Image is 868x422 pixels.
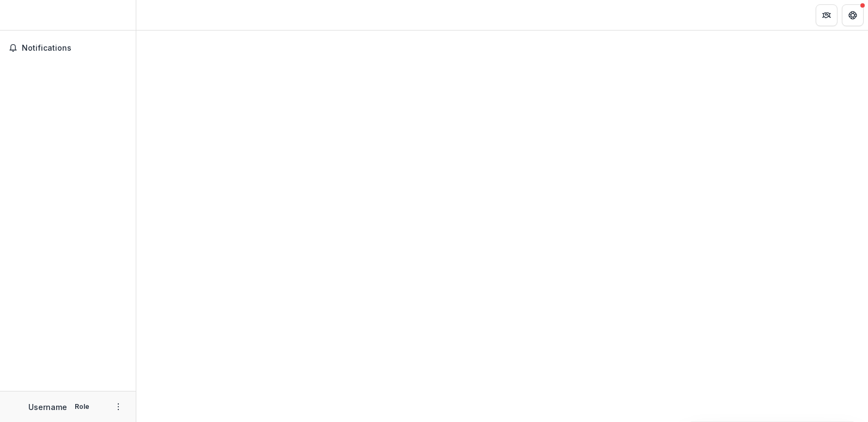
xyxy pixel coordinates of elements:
p: Role [71,402,93,412]
button: Get Help [842,4,864,26]
button: More [112,400,125,413]
p: Username [28,401,67,413]
span: Notifications [22,44,127,53]
button: Partners [816,4,837,26]
button: Notifications [4,39,131,57]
